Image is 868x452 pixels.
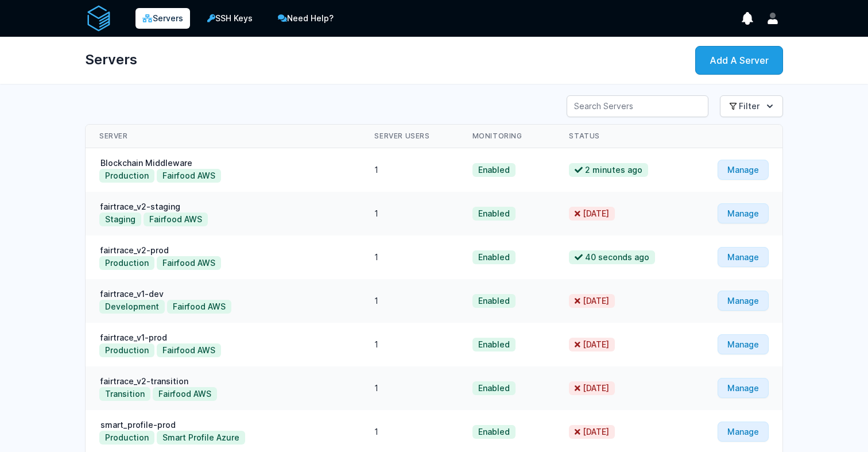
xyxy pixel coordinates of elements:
span: Enabled [472,163,516,177]
button: Staging [99,213,141,226]
h1: Servers [85,46,137,74]
span: 40 seconds ago [569,250,655,264]
button: Fairfood AWS [157,256,221,270]
a: smart_profile-prod [99,420,177,430]
button: User menu [762,8,783,29]
span: [DATE] [569,338,615,351]
a: Manage [718,291,769,311]
span: [DATE] [569,294,615,308]
th: Status [555,125,689,148]
button: Transition [99,387,150,401]
button: Fairfood AWS [144,213,208,226]
td: 1 [361,235,458,279]
span: Enabled [472,294,516,308]
a: Manage [718,334,769,354]
button: Fairfood AWS [153,387,217,401]
td: 1 [361,279,458,323]
td: 1 [361,323,458,366]
button: Production [99,431,154,445]
button: Filter [720,95,783,117]
span: 2 minutes ago [569,163,648,177]
a: Servers [135,8,190,29]
span: Enabled [472,425,516,439]
td: 1 [361,192,458,235]
td: 1 [361,366,458,410]
a: Need Help? [270,7,342,30]
a: fairtrace_v2-staging [99,202,181,211]
button: Fairfood AWS [157,169,221,183]
a: Add A Server [695,46,783,75]
span: [DATE] [569,207,615,221]
th: Server Users [361,125,458,148]
span: Enabled [472,338,516,351]
a: Manage [718,160,769,180]
button: Smart Profile Azure [157,431,245,445]
span: Enabled [472,250,516,264]
button: Production [99,256,154,270]
a: fairtrace_v2-transition [99,376,189,386]
input: Search Servers [567,95,708,117]
a: Manage [718,422,769,442]
td: 1 [361,148,458,192]
a: SSH Keys [199,7,261,30]
th: Server [86,125,361,148]
a: Blockchain Middleware [99,158,193,168]
button: Development [99,300,165,314]
span: [DATE] [569,425,615,439]
span: Enabled [472,381,516,395]
button: Production [99,343,154,357]
button: Fairfood AWS [157,343,221,357]
img: serverAuth logo [85,5,113,32]
a: fairtrace_v1-prod [99,333,168,342]
a: fairtrace_v1-dev [99,289,165,299]
a: Manage [718,247,769,267]
a: Manage [718,378,769,398]
button: Production [99,169,154,183]
span: [DATE] [569,381,615,395]
a: fairtrace_v2-prod [99,245,170,255]
button: Fairfood AWS [167,300,231,314]
span: Enabled [472,207,516,221]
th: Monitoring [459,125,556,148]
a: Manage [718,203,769,223]
button: show notifications [737,8,758,29]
